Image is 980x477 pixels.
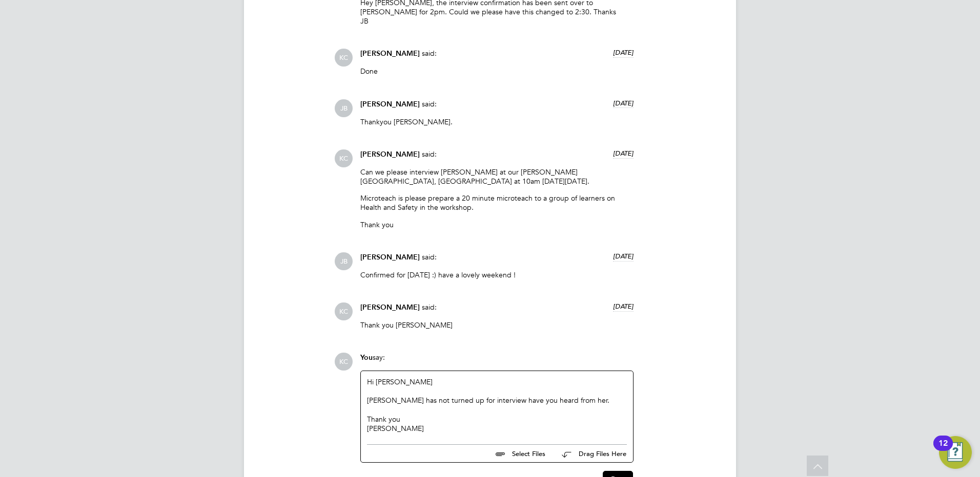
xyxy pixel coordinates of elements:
span: [PERSON_NAME] [360,303,420,312]
p: Confirmed for [DATE] :) have a lovely weekend ! [360,270,634,279]
span: said: [422,252,437,262]
span: said: [422,149,437,159]
div: Thank you [367,415,627,424]
span: said: [422,49,437,58]
span: KC [335,49,353,67]
div: 12 [938,443,948,457]
span: [PERSON_NAME] [360,150,420,159]
span: [DATE] [613,99,634,107]
p: Microteach is please prepare a 20 minute microteach to a group of learners on Health and Safety i... [360,193,634,212]
span: KC [335,302,353,320]
span: [PERSON_NAME] [360,253,420,262]
span: JB [335,252,353,270]
div: [PERSON_NAME] has not turned up for interview have you heard from her. [367,396,627,405]
div: Hi [PERSON_NAME] [367,377,627,433]
span: JB [335,99,353,117]
span: [PERSON_NAME] [360,49,420,58]
div: [PERSON_NAME] [367,424,627,433]
button: Drag Files Here [554,443,627,465]
span: [DATE] [613,252,634,261]
p: Thank you [PERSON_NAME] [360,320,634,330]
span: KC [335,149,353,167]
span: KC [335,353,353,371]
p: Thank you [360,220,634,229]
p: Can we please interview [PERSON_NAME] at our [PERSON_NAME][GEOGRAPHIC_DATA], [GEOGRAPHIC_DATA] at... [360,167,634,186]
div: say: [360,353,634,371]
span: [PERSON_NAME] [360,100,420,109]
span: said: [422,99,437,109]
span: [DATE] [613,302,634,311]
span: said: [422,302,437,312]
button: Open Resource Center, 12 new notifications [939,436,972,469]
p: Done [360,67,634,76]
span: [DATE] [613,48,634,57]
span: [DATE] [613,149,634,158]
p: Thankyou [PERSON_NAME]. [360,117,634,126]
span: You [360,353,373,362]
